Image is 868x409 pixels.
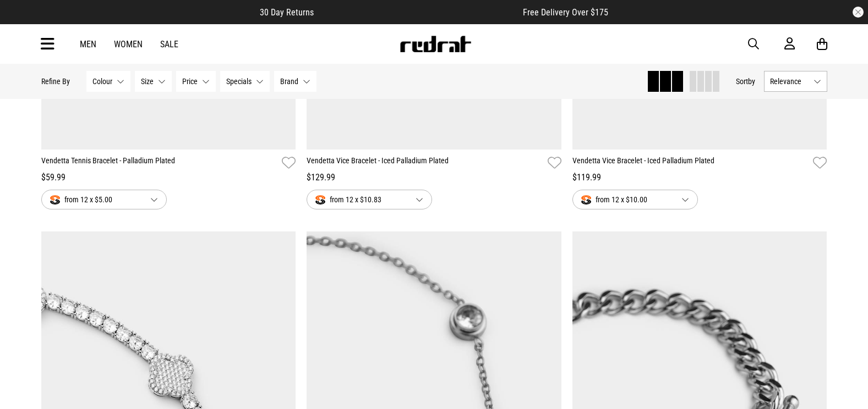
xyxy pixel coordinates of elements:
span: Colour [92,77,112,86]
img: splitpay-icon.png [581,195,591,204]
span: Price [182,77,198,86]
button: from 12 x $10.00 [572,190,698,209]
button: from 12 x $10.83 [307,190,432,209]
button: Brand [274,71,316,92]
div: $119.99 [572,171,827,184]
button: Price [176,71,216,92]
button: Open LiveChat chat widget [9,4,42,37]
a: Women [114,39,143,49]
button: Specials [220,71,270,92]
span: Size [141,77,154,86]
span: 30 Day Returns [260,7,314,18]
span: by [748,77,755,86]
span: Relevance [770,77,809,86]
span: Specials [226,77,252,86]
a: Sale [160,39,178,49]
img: splitpay-icon.png [50,195,60,204]
span: from 12 x $10.83 [315,193,407,206]
button: from 12 x $5.00 [41,190,167,209]
button: Colour [86,71,130,92]
div: $59.99 [41,171,296,184]
span: Free Delivery Over $175 [523,7,608,18]
img: splitpay-icon.png [315,195,325,204]
a: Men [80,39,96,49]
span: from 12 x $10.00 [581,193,673,206]
div: $129.99 [307,171,561,184]
span: Brand [280,77,298,86]
a: Vendetta Vice Bracelet - Iced Palladium Plated [572,155,809,171]
iframe: Customer reviews powered by Trustpilot [336,7,501,18]
button: Size [135,71,172,92]
p: Refine By [41,77,70,86]
button: Sortby [736,75,755,88]
a: Vendetta Tennis Bracelet - Palladium Plated [41,155,278,171]
img: Redrat logo [399,36,472,52]
span: from 12 x $5.00 [50,193,141,206]
a: Vendetta Vice Bracelet - Iced Palladium Plated [307,155,543,171]
button: Relevance [764,71,827,92]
